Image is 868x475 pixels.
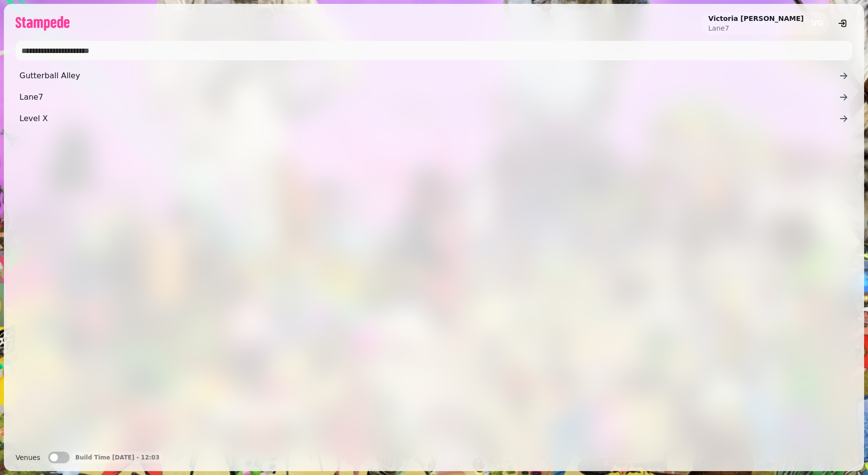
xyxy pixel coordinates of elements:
img: logo [16,16,70,31]
a: Level X [16,109,852,128]
button: logout [833,14,852,33]
span: VG [811,19,824,27]
span: Level X [19,113,839,124]
p: Lane7 [708,23,804,33]
p: Build Time [DATE] - 12:03 [75,454,160,461]
label: Venues [16,452,40,463]
h2: Victoria [PERSON_NAME] [708,14,804,23]
span: Lane7 [19,91,839,103]
a: Lane7 [16,88,852,107]
span: Gutterball Alley [19,70,839,82]
a: Gutterball Alley [16,66,852,86]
